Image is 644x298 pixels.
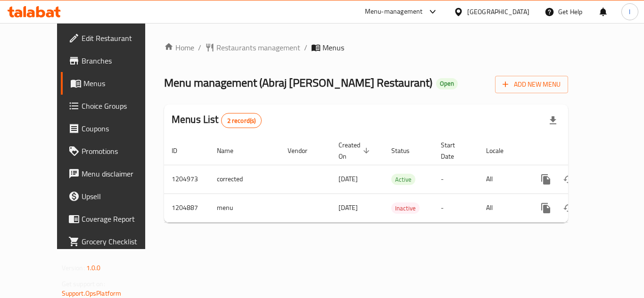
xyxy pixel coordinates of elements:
a: Choice Groups [61,95,165,117]
span: Inactive [391,203,420,214]
td: All [479,193,527,222]
td: All [479,165,527,193]
button: Change Status [557,168,580,191]
span: Edit Restaurant [82,32,157,44]
button: more [535,197,557,219]
span: Active [391,174,415,185]
nav: breadcrumb [164,42,568,53]
span: Locale [486,145,516,156]
td: - [433,165,479,193]
span: Coverage Report [82,213,157,225]
span: Branches [82,55,157,66]
td: - [433,193,479,222]
span: ID [172,145,190,156]
span: Coupons [82,123,157,134]
span: Choice Groups [82,100,157,112]
span: Status [391,145,422,156]
span: Restaurants management [216,42,300,53]
th: Actions [527,137,633,165]
span: Created On [339,139,372,162]
h2: Menus List [172,113,262,128]
a: Promotions [61,140,165,162]
span: 1.0.0 [86,262,101,274]
a: Coverage Report [61,208,165,230]
td: corrected [209,165,280,193]
span: Menus [322,42,344,53]
span: [DATE] [339,201,358,214]
span: Menus [83,78,157,89]
a: Upsell [61,185,165,208]
span: Menu disclaimer [82,168,157,179]
td: 1204887 [164,193,209,222]
span: Menu management ( Abraj [PERSON_NAME] Restaurant ) [164,72,432,93]
a: Grocery Checklist [61,230,165,253]
button: Change Status [557,197,580,219]
table: enhanced table [164,137,633,223]
div: Export file [542,109,564,132]
a: Home [164,42,194,53]
button: more [535,168,557,191]
div: Inactive [391,202,420,214]
a: Branches [61,49,165,72]
a: Coupons [61,117,165,140]
span: Name [217,145,246,156]
span: l [629,7,630,17]
span: Version: [62,262,85,274]
div: Open [436,78,458,89]
div: [GEOGRAPHIC_DATA] [467,7,529,17]
a: Restaurants management [205,42,300,53]
div: Active [391,174,415,185]
span: Start Date [441,139,467,162]
span: Upsell [82,191,157,202]
div: Total records count [221,113,262,128]
span: Get support on: [62,278,105,290]
li: / [198,42,201,53]
a: Edit Restaurant [61,27,165,49]
td: menu [209,193,280,222]
span: Vendor [288,145,320,156]
div: Menu-management [365,6,423,17]
span: Open [436,80,458,88]
span: Add New Menu [503,79,561,90]
button: Add New Menu [495,76,568,93]
a: Menus [61,72,165,95]
td: 1204973 [164,165,209,193]
li: / [304,42,307,53]
span: Promotions [82,145,157,157]
a: Menu disclaimer [61,162,165,185]
span: 2 record(s) [222,116,262,125]
span: [DATE] [339,173,358,185]
span: Grocery Checklist [82,236,157,247]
